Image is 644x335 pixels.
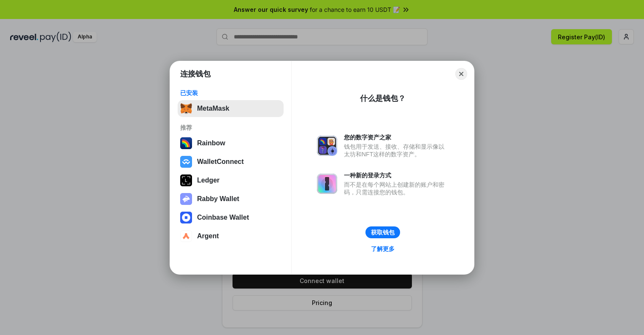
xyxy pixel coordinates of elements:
h1: 连接钱包 [180,69,211,79]
div: 获取钱包 [371,229,395,236]
div: 已安装 [180,89,281,97]
div: 而不是在每个网站上创建新的账户和密码，只需连接您的钱包。 [344,181,449,196]
img: svg+xml,%3Csvg%20xmlns%3D%22http%3A%2F%2Fwww.w3.org%2F2000%2Fsvg%22%20fill%3D%22none%22%20viewBox... [180,193,192,205]
img: svg+xml,%3Csvg%20width%3D%2228%22%20height%3D%2228%22%20viewBox%3D%220%200%2028%2028%22%20fill%3D... [180,156,192,168]
div: Coinbase Wallet [197,214,249,221]
button: Rabby Wallet [178,191,284,207]
button: MetaMask [178,100,284,117]
button: Close [455,68,467,80]
img: svg+xml,%3Csvg%20width%3D%2228%22%20height%3D%2228%22%20viewBox%3D%220%200%2028%2028%22%20fill%3D... [180,212,192,223]
div: WalletConnect [197,158,244,166]
div: 了解更多 [371,245,395,253]
button: Ledger [178,172,284,189]
div: 一种新的登录方式 [344,172,449,179]
img: svg+xml,%3Csvg%20xmlns%3D%22http%3A%2F%2Fwww.w3.org%2F2000%2Fsvg%22%20fill%3D%22none%22%20viewBox... [317,174,337,194]
img: svg+xml,%3Csvg%20width%3D%22120%22%20height%3D%22120%22%20viewBox%3D%220%200%20120%20120%22%20fil... [180,137,192,149]
div: 什么是钱包？ [360,93,406,103]
img: svg+xml,%3Csvg%20fill%3D%22none%22%20height%3D%2233%22%20viewBox%3D%220%200%2035%2033%22%20width%... [180,103,192,114]
div: MetaMask [197,105,229,112]
a: 了解更多 [366,243,400,254]
div: 钱包用于发送、接收、存储和显示像以太坊和NFT这样的数字资产。 [344,143,449,158]
button: WalletConnect [178,153,284,170]
button: 获取钱包 [365,226,400,238]
button: Coinbase Wallet [178,209,284,226]
div: Rabby Wallet [197,195,239,203]
img: svg+xml,%3Csvg%20xmlns%3D%22http%3A%2F%2Fwww.w3.org%2F2000%2Fsvg%22%20fill%3D%22none%22%20viewBox... [317,136,337,156]
div: Rainbow [197,139,225,147]
div: Ledger [197,177,219,184]
div: 推荐 [180,124,281,131]
button: Rainbow [178,135,284,152]
div: 您的数字资产之家 [344,133,449,141]
img: svg+xml,%3Csvg%20xmlns%3D%22http%3A%2F%2Fwww.w3.org%2F2000%2Fsvg%22%20width%3D%2228%22%20height%3... [180,174,192,186]
div: Argent [197,232,219,240]
button: Argent [178,228,284,245]
img: svg+xml,%3Csvg%20width%3D%2228%22%20height%3D%2228%22%20viewBox%3D%220%200%2028%2028%22%20fill%3D... [180,230,192,242]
